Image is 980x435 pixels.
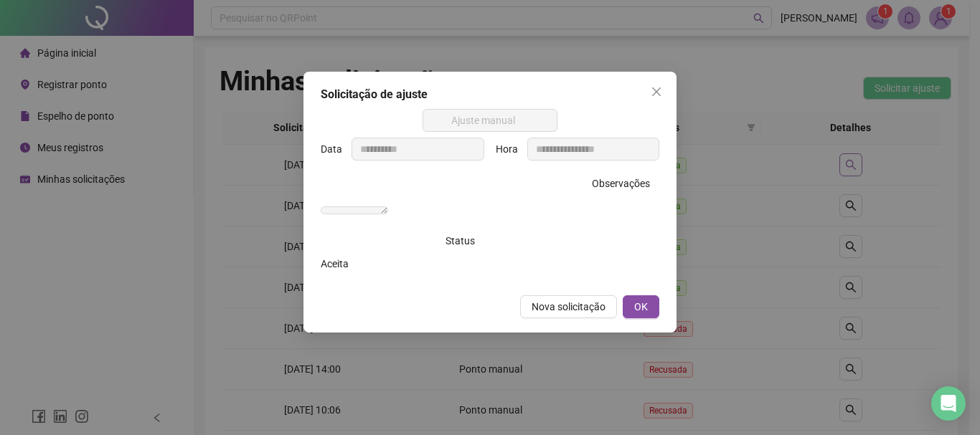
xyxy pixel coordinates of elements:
[496,138,527,161] label: Hora
[321,138,352,161] label: Data
[532,299,606,315] span: Nova solicitação
[645,80,668,103] button: Close
[321,86,659,103] div: Solicitação de ajuste
[520,295,617,318] button: Nova solicitação
[431,110,550,131] span: Ajuste manual
[592,172,659,195] label: Observações
[931,386,966,421] div: Open Intercom Messenger
[446,229,484,252] label: Status
[634,299,648,315] span: OK
[651,86,662,97] span: close
[623,295,659,318] button: OK
[321,256,484,272] div: Aceita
